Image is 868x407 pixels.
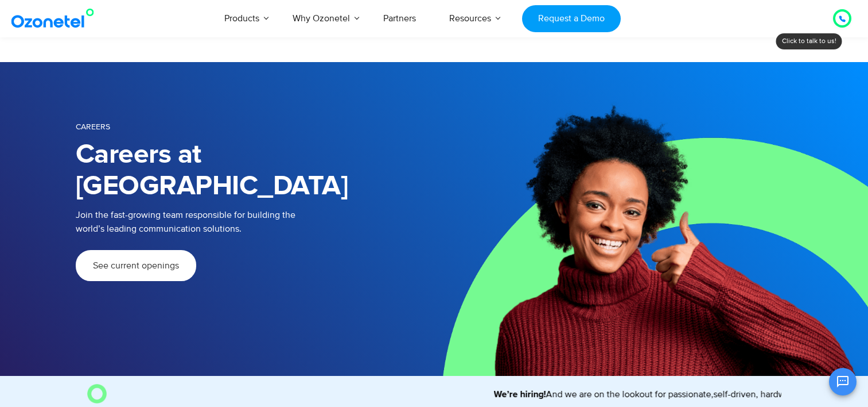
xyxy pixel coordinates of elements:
[111,387,781,401] marquee: And we are on the lookout for passionate,self-driven, hardworking team members to join us. Come, ...
[829,368,857,396] button: Open chat
[87,384,107,404] img: O Image
[76,139,434,202] h1: Careers at [GEOGRAPHIC_DATA]
[76,250,196,281] a: See current openings
[76,122,110,132] span: Careers
[522,5,620,32] a: Request a Demo
[93,261,179,270] span: See current openings
[76,208,417,236] p: Join the fast-growing team responsible for building the world’s leading communication solutions.
[480,390,532,399] strong: We’re hiring!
